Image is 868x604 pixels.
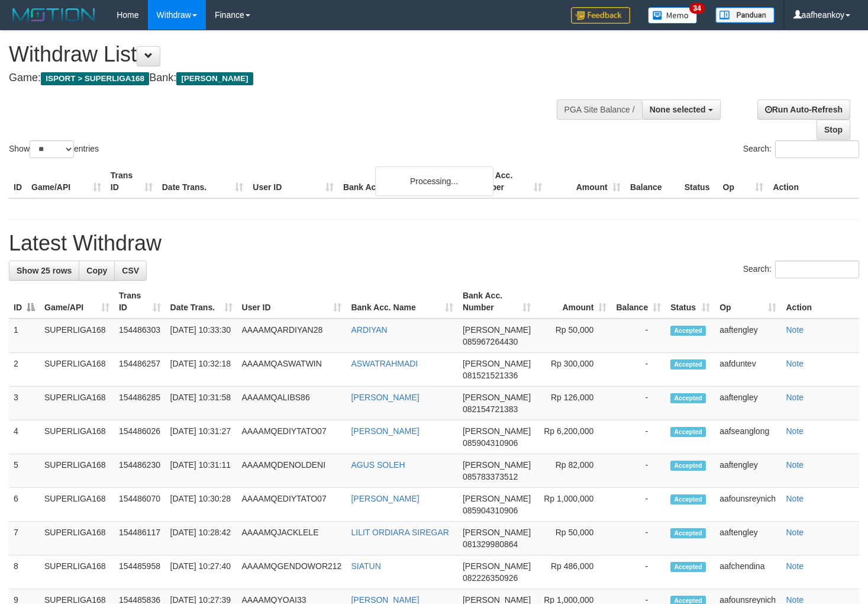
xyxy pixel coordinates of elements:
[715,7,775,23] img: panduan.png
[557,99,642,120] div: PGA Site Balance /
[176,72,253,85] span: [PERSON_NAME]
[535,420,611,454] td: Rp 6,200,000
[768,165,859,198] th: Action
[86,266,107,275] span: Copy
[237,353,347,387] td: AAAAMQASWATWIN
[670,393,706,403] span: Accepted
[351,359,418,368] a: ASWATRAHMADI
[715,353,781,387] td: aafduntev
[786,561,804,571] a: Note
[715,420,781,454] td: aafseanglong
[463,426,531,436] span: [PERSON_NAME]
[9,6,99,24] img: MOTION_logo.png
[114,285,166,319] th: Trans ID: activate to sort column ascending
[463,506,518,515] span: Copy 085904310906 to clipboard
[248,165,338,198] th: User ID
[463,573,518,583] span: Copy 082226350926 to clipboard
[166,353,237,387] td: [DATE] 10:32:18
[9,387,40,420] td: 3
[9,454,40,488] td: 5
[9,319,40,353] td: 1
[166,555,237,589] td: [DATE] 10:27:40
[547,165,625,198] th: Amount
[463,325,531,335] span: [PERSON_NAME]
[40,420,114,454] td: SUPERLIGA168
[9,232,859,255] h1: Latest Withdraw
[689,3,705,14] span: 34
[114,387,166,420] td: 154486285
[114,353,166,387] td: 154486257
[757,99,850,120] a: Run Auto-Refresh
[535,522,611,555] td: Rp 50,000
[611,454,666,488] td: -
[463,438,518,448] span: Copy 085904310906 to clipboard
[463,404,518,414] span: Copy 082154721383 to clipboard
[114,261,147,281] a: CSV
[351,528,448,537] a: LILIT ORDIARA SIREGAR
[535,387,611,420] td: Rp 126,000
[114,522,166,555] td: 154486117
[463,337,518,346] span: Copy 085967264430 to clipboard
[463,539,518,549] span: Copy 081329980864 to clipboard
[670,494,706,505] span: Accepted
[743,140,859,158] label: Search:
[40,387,114,420] td: SUPERLIGA168
[9,165,27,198] th: ID
[114,454,166,488] td: 154486230
[535,319,611,353] td: Rp 50,000
[817,120,850,140] a: Stop
[648,7,698,24] img: Button%20Memo.svg
[40,319,114,353] td: SUPERLIGA168
[715,387,781,420] td: aaftengley
[40,488,114,522] td: SUPERLIGA168
[463,371,518,380] span: Copy 081521521336 to clipboard
[611,488,666,522] td: -
[463,393,531,402] span: [PERSON_NAME]
[786,393,804,402] a: Note
[775,261,859,278] input: Search:
[611,420,666,454] td: -
[715,522,781,555] td: aaftengley
[611,353,666,387] td: -
[9,285,40,319] th: ID: activate to sort column descending
[237,387,347,420] td: AAAAMQALIBS86
[458,285,535,319] th: Bank Acc. Number: activate to sort column ascending
[351,426,419,436] a: [PERSON_NAME]
[611,285,666,319] th: Balance: activate to sort column ascending
[650,105,706,114] span: None selected
[463,561,531,571] span: [PERSON_NAME]
[40,353,114,387] td: SUPERLIGA168
[9,72,567,84] h4: Game: Bank:
[535,285,611,319] th: Amount: activate to sort column ascending
[17,266,72,275] span: Show 25 rows
[9,555,40,589] td: 8
[30,140,74,158] select: Showentries
[535,353,611,387] td: Rp 300,000
[670,359,706,370] span: Accepted
[338,165,468,198] th: Bank Acc. Name
[463,528,531,537] span: [PERSON_NAME]
[715,285,781,319] th: Op: activate to sort column ascending
[666,285,715,319] th: Status: activate to sort column ascending
[351,460,405,470] a: AGUS SOLEH
[9,261,79,281] a: Show 25 rows
[237,420,347,454] td: AAAAMQEDIYTATO07
[715,454,781,488] td: aaftengley
[680,165,718,198] th: Status
[786,359,804,368] a: Note
[9,488,40,522] td: 6
[9,522,40,555] td: 7
[9,140,99,158] label: Show entries
[463,460,531,470] span: [PERSON_NAME]
[463,359,531,368] span: [PERSON_NAME]
[463,472,518,481] span: Copy 085783373512 to clipboard
[786,494,804,503] a: Note
[625,165,680,198] th: Balance
[114,488,166,522] td: 154486070
[468,165,547,198] th: Bank Acc. Number
[715,488,781,522] td: aafounsreynich
[114,420,166,454] td: 154486026
[346,285,457,319] th: Bank Acc. Name: activate to sort column ascending
[9,43,567,66] h1: Withdraw List
[786,460,804,470] a: Note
